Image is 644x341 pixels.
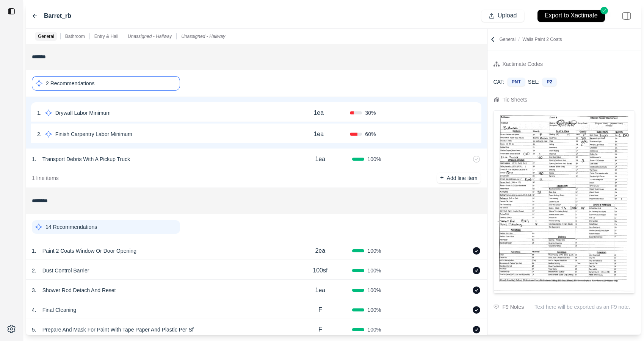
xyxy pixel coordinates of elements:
[537,10,605,22] button: Export to Xactimate
[530,6,612,25] button: Export to Xactimate
[534,303,635,311] p: Text here will be exported as an F9 note.
[367,267,381,274] span: 100 %
[32,267,36,274] p: 2 .
[503,302,524,311] div: F9 Notes
[39,285,119,296] p: Shower Rod Detach And Reset
[128,33,172,39] p: Unassigned - Hallway
[32,326,36,333] p: 5 .
[315,155,325,164] p: 1ea
[32,286,36,294] p: 3 .
[52,129,135,139] p: Finish Carpentry Labor Minimum
[367,247,381,255] span: 100 %
[44,11,71,20] label: Barret_rb
[437,173,480,183] button: +Add line item
[32,247,36,255] p: 1 .
[8,8,15,15] img: toggle sidebar
[500,36,562,42] p: General
[39,265,92,276] p: Dust Control Barrier
[503,95,528,104] div: Tic Sheets
[94,33,118,39] p: Entry & Hall
[503,59,543,69] div: Xactimate Codes
[32,174,59,182] p: 1 line items
[37,109,42,117] p: 1 .
[367,286,381,294] span: 100 %
[181,33,225,39] p: Unassigned - Hallway
[618,8,635,24] img: right-panel.svg
[318,305,322,314] p: F
[494,111,635,293] img: Cropped Image
[39,324,197,335] p: Prepare And Mask For Paint With Tape Paper And Plastic Per Sf
[315,246,325,255] p: 2ea
[365,109,376,117] span: 30 %
[367,306,381,314] span: 100 %
[65,33,85,39] p: Bathroom
[38,33,54,39] p: General
[447,174,478,182] p: Add line item
[481,10,524,22] button: Upload
[45,223,97,231] p: 14 Recommendations
[494,305,499,309] img: comment
[313,130,324,139] p: 1ea
[365,130,376,138] span: 60 %
[508,78,525,86] div: PNT
[39,246,139,256] p: Paint 2 Coats Window Or Door Opening
[46,80,94,87] p: 2 Recommendations
[367,155,381,163] span: 100 %
[52,108,114,118] p: Drywall Labor Minimum
[542,78,556,86] div: P2
[39,154,133,164] p: Transport Debris With A Pickup Truck
[498,11,517,20] p: Upload
[37,130,42,138] p: 2 .
[494,78,505,86] p: CAT:
[367,326,381,333] span: 100 %
[528,78,539,86] p: SEL:
[315,286,325,295] p: 1ea
[318,325,322,334] p: F
[39,305,80,315] p: Final Cleaning
[516,37,522,42] span: /
[545,11,598,20] p: Export to Xactimate
[440,174,443,182] p: +
[32,306,36,314] p: 4 .
[32,155,36,163] p: 1 .
[313,266,327,275] p: 100sf
[522,37,562,42] span: Walls Paint 2 Coats
[313,108,324,117] p: 1ea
